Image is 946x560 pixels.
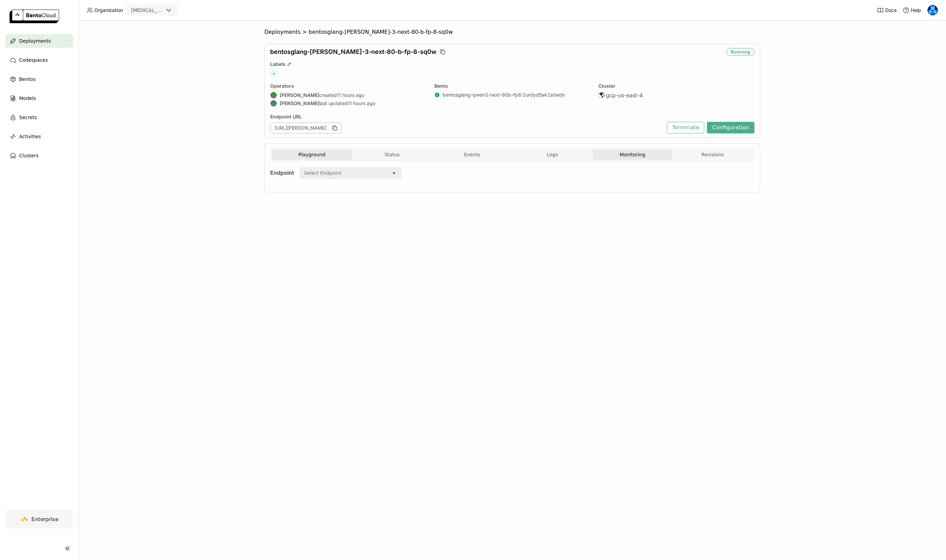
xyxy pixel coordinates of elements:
[707,122,754,133] button: Configuration
[885,7,896,13] span: Docs
[270,70,278,77] span: +
[270,48,436,56] span: bentosglang-[PERSON_NAME]-3-next-80-b-fp-8-sq0w
[280,92,319,98] strong: [PERSON_NAME]
[667,122,704,133] button: Terminate
[270,92,277,98] img: Shenyang Zhao
[131,7,163,14] div: [MEDICAL_DATA]
[10,10,59,23] img: logo
[5,111,73,124] a: Secrets
[94,7,123,13] span: Organization
[19,56,48,64] span: Codespaces
[270,100,277,106] img: Shenyang Zhao
[726,48,754,56] div: Running
[432,149,512,160] button: Events
[309,29,453,35] span: bentosglang-[PERSON_NAME]-3-next-80-b-fp-8-sq0w
[5,34,73,48] a: Deployments
[19,37,51,45] span: Deployments
[5,509,73,529] a: Enterprise
[19,152,39,160] span: Clusters
[272,149,352,160] button: Playground
[911,7,921,13] span: Help
[304,170,342,176] div: Select Endpoint
[270,83,426,89] div: Operators
[443,92,565,98] a: bentosglang-qwen3-next-80b-fp8:2urdyd5ak2sdwrjn
[19,113,37,121] span: Secrets
[593,149,673,160] button: Monitoring
[877,7,896,14] a: Docs
[352,149,432,160] button: Status
[280,100,319,106] strong: [PERSON_NAME]
[5,53,73,67] a: Codespaces
[5,149,73,162] a: Clusters
[5,72,73,86] a: Bentos
[348,100,375,106] span: 11 hours ago
[606,92,643,99] span: gcp-us-east-4
[928,5,938,15] img: Yi Guo
[31,516,58,522] span: Enterprise
[270,61,754,67] div: Labels
[903,7,921,14] div: Help
[672,149,753,160] button: Revisions
[19,94,36,102] span: Models
[434,83,590,89] div: Bento
[270,100,426,107] div: last updated
[301,29,309,35] span: >
[598,83,754,89] div: Cluster
[164,7,165,14] input: Selected revia.
[547,152,558,158] span: Logs
[270,92,426,99] div: created
[264,29,301,35] span: Deployments
[270,123,341,133] div: [URL][PERSON_NAME]
[270,169,294,176] strong: Endpoint
[5,91,73,105] a: Models
[264,29,760,35] nav: Breadcrumbs navigation
[270,114,664,120] div: Endpoint URL
[19,132,41,141] span: Activities
[337,92,364,98] span: 11 hours ago
[5,130,73,143] a: Activities
[391,170,397,176] svg: open
[19,75,36,83] span: Bentos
